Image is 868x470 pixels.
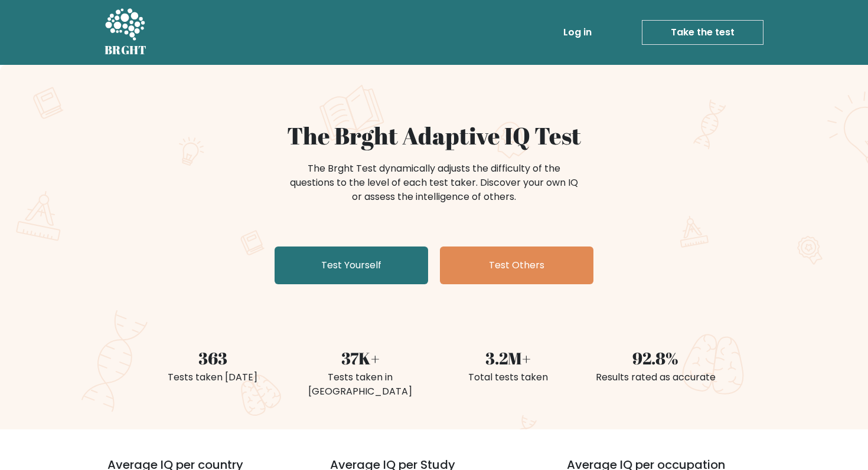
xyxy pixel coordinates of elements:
a: Test Yourself [275,246,428,284]
div: Tests taken [DATE] [146,370,279,384]
a: Log in [559,21,596,44]
div: Tests taken in [GEOGRAPHIC_DATA] [293,370,427,399]
a: Take the test [642,20,763,45]
a: BRGHT [105,5,147,60]
div: Total tests taken [441,370,575,384]
div: 92.8% [589,346,722,370]
a: Test Others [440,246,593,284]
h1: The Brght Adaptive IQ Test [146,121,722,150]
h5: BRGHT [105,43,147,57]
div: The Brght Test dynamically adjusts the difficulty of the questions to the level of each test take... [286,162,582,204]
div: 363 [146,346,279,370]
div: 37K+ [293,346,427,370]
div: 3.2M+ [441,346,575,370]
div: Results rated as accurate [589,370,722,384]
